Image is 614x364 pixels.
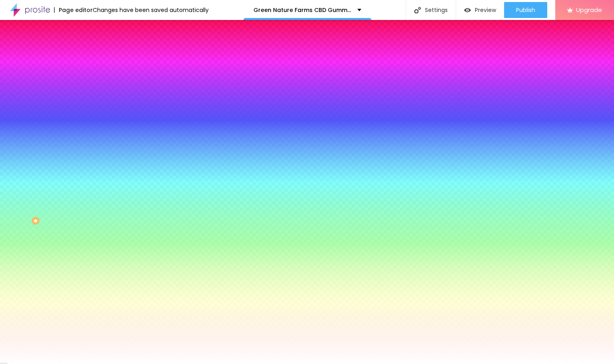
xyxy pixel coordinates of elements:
button: Publish [504,2,547,18]
p: Green Nature Farms CBD Gummies We Tested It For 90 Days - The Real Science Behind [253,7,351,13]
img: view-1.svg [464,7,471,14]
div: Changes have been saved automatically [93,7,209,13]
img: Icone [414,7,421,14]
span: Preview [475,7,496,13]
span: Publish [516,7,535,13]
button: Preview [456,2,504,18]
div: Page editor [54,7,93,13]
span: Upgrade [576,6,602,13]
